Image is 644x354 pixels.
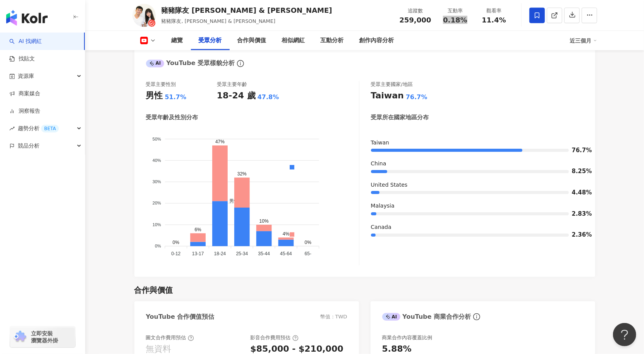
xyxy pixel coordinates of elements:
[146,90,163,102] div: 男性
[236,251,248,257] tspan: 25-34
[382,313,471,321] div: YouTube 商業合作分析
[31,330,58,344] span: 立即安裝 瀏覽器外掛
[441,7,470,15] div: 互動率
[371,90,404,102] div: Taiwan
[572,148,584,153] span: 76.7%
[146,313,215,321] div: YouTube 合作價值預估
[371,81,413,88] div: 受眾主要國家/地區
[371,223,584,231] div: Canada
[217,81,247,88] div: 受眾主要年齡
[6,10,48,26] img: logo
[18,67,34,85] span: 資源庫
[172,36,183,45] div: 總覽
[251,334,299,341] div: 影音合作費用預估
[572,190,584,196] span: 4.48%
[382,313,401,321] div: AI
[18,137,39,155] span: 競品分析
[258,251,270,257] tspan: 35-44
[146,60,165,67] div: AI
[371,202,584,210] div: Malaysia
[9,107,40,115] a: 洞察報告
[161,5,332,15] div: 豬豬隊友 [PERSON_NAME] & [PERSON_NAME]
[41,125,59,132] div: BETA
[400,7,431,15] div: 追蹤數
[165,93,187,101] div: 51.7%
[155,244,161,248] tspan: 0%
[146,113,198,122] div: 受眾年齡及性別分布
[224,198,239,204] span: 男性
[146,81,176,88] div: 受眾主要性別
[171,251,180,257] tspan: 0-12
[282,36,305,45] div: 相似網紅
[613,323,636,346] iframe: Help Scout Beacon - Open
[321,36,344,45] div: 互動分析
[236,59,245,68] span: info-circle
[134,285,173,296] div: 合作與價值
[217,90,256,102] div: 18-24 歲
[199,36,222,45] div: 受眾分析
[132,4,156,27] img: KOL Avatar
[146,59,235,67] div: YouTube 受眾樣貌分析
[371,113,429,122] div: 受眾所在國家地區分布
[9,90,40,98] a: 商案媒合
[570,34,597,47] div: 近三個月
[371,139,584,147] div: Taiwan
[572,232,584,238] span: 2.36%
[371,181,584,189] div: United States
[382,334,433,341] div: 商業合作內容覆蓋比例
[482,16,506,24] span: 11.4%
[9,55,35,63] a: 找貼文
[192,251,204,257] tspan: 13-17
[152,158,161,163] tspan: 40%
[479,7,509,15] div: 觀看率
[152,222,161,227] tspan: 10%
[9,126,15,131] span: rise
[10,327,75,347] a: chrome extension立即安裝 瀏覽器外掛
[443,16,467,24] span: 0.18%
[359,36,394,45] div: 創作內容分析
[18,120,59,137] span: 趨勢分析
[152,136,161,141] tspan: 50%
[12,331,27,343] img: chrome extension
[258,93,279,101] div: 47.8%
[237,36,266,45] div: 合作與價值
[406,93,428,101] div: 76.7%
[572,211,584,217] span: 2.83%
[152,179,161,184] tspan: 30%
[9,38,42,45] a: searchAI 找網紅
[152,201,161,206] tspan: 20%
[371,160,584,168] div: China
[305,251,311,257] tspan: 65-
[146,334,194,341] div: 圖文合作費用預估
[400,16,431,24] span: 259,000
[572,168,584,174] span: 8.25%
[472,312,481,321] span: info-circle
[280,251,292,257] tspan: 45-64
[214,251,226,257] tspan: 18-24
[161,18,276,24] span: 豬豬隊友, [PERSON_NAME] & [PERSON_NAME]
[320,313,347,320] div: 幣值：TWD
